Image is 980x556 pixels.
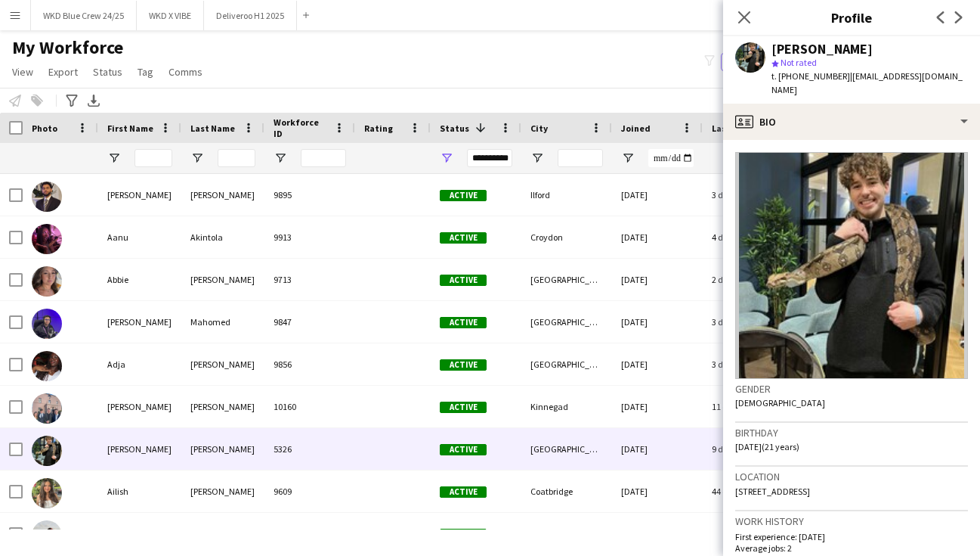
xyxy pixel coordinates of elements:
[98,428,181,470] div: [PERSON_NAME]
[181,428,264,470] div: [PERSON_NAME]
[612,301,703,343] div: [DATE]
[440,402,487,413] span: Active
[703,513,793,554] div: 9 days
[521,471,612,512] div: Coatbridge
[440,486,487,498] span: Active
[440,123,469,134] span: Status
[98,216,181,258] div: Aanu
[137,1,204,30] button: WKD X VIBE
[264,174,355,216] div: 9895
[521,216,612,258] div: Croydon
[735,531,968,542] p: First experience: [DATE]
[440,529,487,540] span: Active
[218,149,255,167] input: Last Name Filter Input
[612,259,703,300] div: [DATE]
[440,190,487,201] span: Active
[612,216,703,258] div: [DATE]
[264,428,355,470] div: 5326
[530,123,548,134] span: City
[181,216,264,258] div: Akintola
[32,520,62,551] img: Aimee Strobl
[521,343,612,385] div: [GEOGRAPHIC_DATA]
[181,343,264,385] div: [PERSON_NAME]
[131,62,159,82] a: Tag
[771,70,963,95] span: | [EMAIL_ADDRESS][DOMAIN_NAME]
[521,259,612,300] div: [GEOGRAPHIC_DATA]
[204,1,297,30] button: Deliveroo H1 2025
[703,428,793,470] div: 9 days
[264,301,355,343] div: 9847
[703,216,793,258] div: 4 days
[32,182,62,212] img: Aahil Namajee Aahil Namajee
[648,149,694,167] input: Joined Filter Input
[440,359,487,371] span: Active
[32,393,62,424] img: Aidan Fitzpatrick
[771,42,873,56] div: [PERSON_NAME]
[621,123,651,134] span: Joined
[264,513,355,554] div: 8574
[440,444,487,455] span: Active
[63,92,81,110] app-action-btn: Advanced filters
[703,386,793,427] div: 11 days
[42,62,84,82] a: Export
[264,343,355,385] div: 9856
[98,174,181,216] div: [PERSON_NAME]
[181,259,264,300] div: [PERSON_NAME]
[521,174,612,216] div: Ilford
[712,123,746,134] span: Last job
[521,428,612,470] div: [GEOGRAPHIC_DATA]
[6,62,39,82] a: View
[87,62,128,82] a: Status
[12,65,33,79] span: View
[98,513,181,554] div: [PERSON_NAME]
[264,259,355,300] div: 9713
[364,123,393,134] span: Rating
[440,232,487,244] span: Active
[32,351,62,381] img: Adja Seck
[190,151,204,165] button: Open Filter Menu
[612,174,703,216] div: [DATE]
[31,1,137,30] button: WKD Blue Crew 24/25
[181,471,264,512] div: [PERSON_NAME]
[264,216,355,258] div: 9913
[48,65,78,79] span: Export
[32,123,57,134] span: Photo
[781,57,817,68] span: Not rated
[735,514,968,528] h3: Work history
[612,386,703,427] div: [DATE]
[440,275,487,286] span: Active
[521,386,612,427] div: Kinnegad
[621,151,635,165] button: Open Filter Menu
[735,441,799,452] span: [DATE] (21 years)
[723,104,980,140] div: Bio
[703,343,793,385] div: 3 days
[32,309,62,339] img: Abdul Sattar Mahomed
[771,70,850,82] span: t. [PHONE_NUMBER]
[98,386,181,427] div: [PERSON_NAME]
[181,174,264,216] div: [PERSON_NAME]
[612,343,703,385] div: [DATE]
[612,471,703,512] div: [DATE]
[612,513,703,554] div: [DATE]
[530,151,544,165] button: Open Filter Menu
[168,65,202,79] span: Comms
[181,386,264,427] div: [PERSON_NAME]
[98,259,181,300] div: Abbie
[264,471,355,512] div: 9609
[98,343,181,385] div: Adja
[32,478,62,508] img: Ailish Reilly
[521,301,612,343] div: [GEOGRAPHIC_DATA]
[301,149,346,167] input: Workforce ID Filter Input
[735,426,968,440] h3: Birthday
[138,65,153,79] span: Tag
[32,436,62,466] img: Aidan Somers
[612,428,703,470] div: [DATE]
[703,471,793,512] div: 44 days
[723,8,980,27] h3: Profile
[181,301,264,343] div: Mahomed
[107,123,153,134] span: First Name
[735,542,968,554] p: Average jobs: 2
[85,92,103,110] app-action-btn: Export XLSX
[440,317,487,328] span: Active
[181,513,264,554] div: [PERSON_NAME]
